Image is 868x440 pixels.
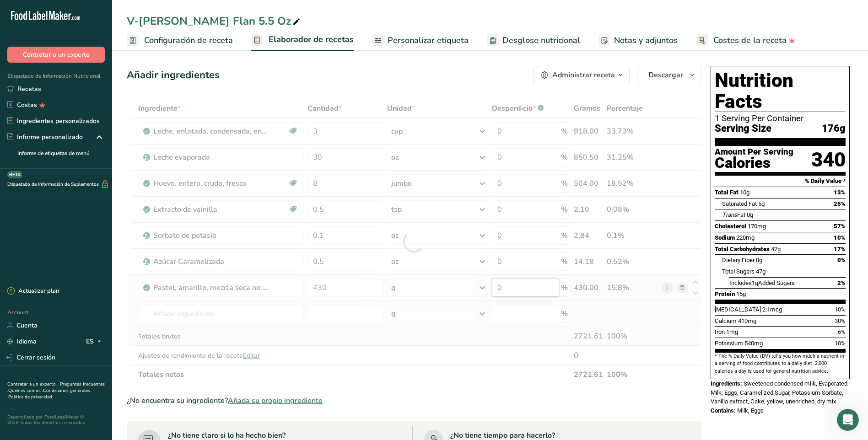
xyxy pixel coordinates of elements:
[598,30,678,51] a: Notas y adjuntos
[157,296,172,311] button: Enviar un mensaje…
[15,125,102,130] div: [PERSON_NAME] • Hace 17sem
[715,290,735,297] span: Protein
[711,380,742,387] span: Ingredients:
[722,200,757,207] span: Saturated Fat
[7,36,176,143] div: Rana dice…
[722,257,755,263] span: Dietary Fiber
[715,148,793,156] div: Amount Per Serving
[7,381,105,394] a: Preguntas frecuentes .
[269,33,354,46] span: Elaborador de recetas
[713,34,787,47] span: Costes de la receta
[127,30,233,51] a: Configuración de receta
[228,395,323,406] span: Añada su propio ingrediente
[8,387,43,394] a: Quiénes somos .
[771,246,781,252] span: 47g
[729,279,795,286] span: Includes Added Sugars
[127,395,701,406] div: ¿No encuentra su ingrediente?
[43,300,51,307] button: Adjuntar un archivo
[715,189,739,196] span: Total Fat
[740,189,749,196] span: 10g
[715,123,771,134] span: Serving Size
[744,340,763,347] span: 540mg
[7,171,22,178] div: BETA
[711,380,847,405] span: Sweetened condensed milk, Evaporated Milk, Eggs, Caramelized Sugar, Potassium Sorbate, Vanilla ex...
[715,156,793,170] div: Calories
[752,279,758,286] span: 1g
[26,5,41,20] img: Profile image for Rana
[711,407,736,414] span: Contains:
[756,268,766,275] span: 47g
[715,176,846,187] section: % Daily Value *
[834,223,846,230] span: 57%
[251,29,354,51] a: Elaborador de recetas
[86,336,105,347] div: ES
[747,211,753,218] span: 0g
[811,148,846,172] div: 340
[15,77,143,104] div: If you’ve got any questions or need a hand, I’m here to help!
[834,200,846,207] span: 25%
[7,47,105,63] button: Contratar a un experto
[696,30,795,51] a: Costes de la receta
[533,66,630,84] button: Administrar receta
[748,223,766,230] span: 170mg
[8,394,52,400] a: Política de privacidad
[715,340,743,347] span: Potassium
[7,132,83,142] div: Informe personalizado
[715,353,846,375] section: * The % Daily Value (DV) tells you how much a nutrient in a serving of food contributes to a dail...
[834,189,846,196] span: 13%
[722,268,755,275] span: Total Sugars
[834,246,846,252] span: 17%
[15,55,143,73] div: Just checking in! How’s everything going with FLM so far?
[127,68,220,83] div: Añadir ingredientes
[637,66,701,84] button: Descargar
[160,4,177,21] button: Inicio
[722,211,745,218] span: Fat
[614,34,678,47] span: Notas y adjuntos
[15,41,143,50] div: Hi [PERSON_NAME]
[8,280,175,296] textarea: Escribe un mensaje...
[758,200,765,207] span: 5g
[127,13,302,29] div: V-[PERSON_NAME] Flan 5.5 Oz
[29,300,36,307] button: Selector de gif
[837,257,846,263] span: 0%
[7,333,37,349] a: Idioma
[737,407,764,414] span: Milk, Eggs
[648,70,683,80] span: Descargar
[372,30,469,51] a: Personalizar etiqueta
[837,409,859,431] iframe: Intercom live chat
[715,306,761,313] span: [MEDICAL_DATA]
[715,70,846,112] h1: Nutrition Facts
[822,123,846,134] span: 176g
[738,317,756,324] span: 410mg
[388,34,469,47] span: Personalizar etiqueta
[715,328,725,335] span: Iron
[44,5,104,11] h1: [PERSON_NAME]
[715,114,846,123] div: 1 Serving Per Container
[14,300,22,307] button: Selector de emoji
[722,211,737,218] i: Trans
[834,234,846,241] span: 10%
[487,30,580,51] a: Desglose nutricional
[144,34,233,47] span: Configuración de receta
[6,4,23,21] button: go back
[715,223,746,230] span: Cholesterol
[715,234,735,241] span: Sodium
[835,306,846,313] span: 10%
[835,340,846,347] span: 10%
[726,328,738,335] span: 1mg
[7,381,58,387] a: Contratar a un experto .
[736,234,755,241] span: 220mg
[756,257,762,263] span: 0g
[715,246,770,252] span: Total Carbohydrates
[762,306,782,313] span: 2.1mcg
[552,70,615,80] div: Administrar receta
[837,279,846,286] span: 2%
[7,387,90,400] a: Condiciones generales .
[44,11,63,21] p: Activo
[7,287,59,296] div: Actualizar plan
[838,328,846,335] span: 6%
[502,34,580,47] span: Desglose nutricional
[736,290,746,297] span: 15g
[835,317,846,324] span: 30%
[715,317,737,324] span: Calcium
